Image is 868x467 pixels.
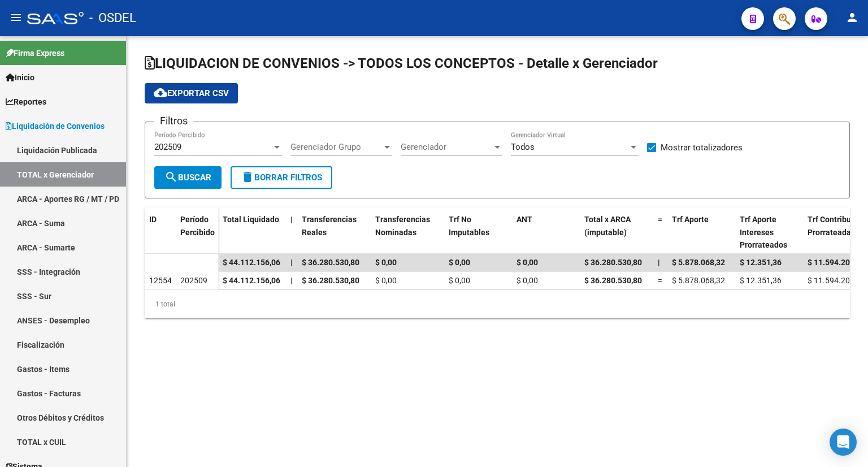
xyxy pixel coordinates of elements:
datatable-header-cell: Transferencias Reales [297,207,371,257]
datatable-header-cell: Trf Aporte Intereses Prorrateados [735,207,803,257]
mat-icon: delete [241,170,254,184]
span: = [658,215,662,224]
span: $ 44.112.156,06 [223,276,280,285]
span: Trf Aporte [672,215,709,224]
span: Firma Express [6,47,64,59]
span: = [658,276,662,285]
span: $ 0,00 [449,276,470,285]
datatable-header-cell: Total Liquidado [218,207,286,257]
button: Borrar Filtros [231,166,332,189]
span: | [290,215,293,224]
span: ANT [517,215,532,224]
span: Reportes [6,96,46,108]
span: $ 12.351,36 [740,258,782,267]
div: Open Intercom Messenger [830,429,857,456]
mat-icon: search [164,170,178,184]
span: | [658,258,660,267]
span: $ 0,00 [517,258,538,267]
span: Mostrar totalizadores [661,141,743,154]
div: 1 total [145,290,850,318]
span: Borrar Filtros [241,172,322,183]
span: Trf No Imputables [449,215,489,237]
datatable-header-cell: Transferencias Nominadas [371,207,444,257]
span: $ 44.112.156,06 [223,258,280,267]
span: $ 36.280.530,80 [302,276,359,285]
span: - OSDEL [89,6,136,31]
span: Transferencias Nominadas [375,215,430,237]
span: 12554 [149,276,172,285]
span: Todos [511,142,535,152]
h3: Filtros [154,113,193,129]
span: Transferencias Reales [302,215,357,237]
span: Liquidación de Convenios [6,120,105,132]
span: Total Liquidado [223,215,279,224]
span: $ 0,00 [375,258,397,267]
span: $ 11.594.208,14 [808,276,865,285]
span: | [290,276,292,285]
span: LIQUIDACION DE CONVENIOS -> TODOS LOS CONCEPTOS - Detalle x Gerenciador [145,55,658,71]
datatable-header-cell: | [286,207,297,257]
span: Trf Contribucion Prorrateada [808,215,866,237]
span: $ 36.280.530,80 [584,258,642,267]
button: Exportar CSV [145,83,238,103]
span: 202509 [180,276,207,285]
span: Período Percibido [180,215,215,237]
span: | [290,258,293,267]
span: 202509 [154,142,181,152]
span: Gerenciador [401,142,492,152]
mat-icon: cloud_download [154,86,167,100]
span: Gerenciador Grupo [290,142,382,152]
mat-icon: menu [9,11,23,24]
datatable-header-cell: Período Percibido [176,207,218,255]
mat-icon: person [845,11,859,24]
span: $ 0,00 [517,276,538,285]
span: $ 36.280.530,80 [302,258,359,267]
button: Buscar [154,166,222,189]
span: Trf Aporte Intereses Prorrateados [740,215,787,250]
span: Inicio [6,71,34,84]
span: $ 5.878.068,32 [672,276,725,285]
datatable-header-cell: ID [145,207,176,255]
span: $ 0,00 [449,258,470,267]
span: Buscar [164,172,211,183]
datatable-header-cell: Total x ARCA (imputable) [580,207,653,257]
span: $ 12.351,36 [740,276,782,285]
span: $ 36.280.530,80 [584,276,642,285]
span: $ 5.878.068,32 [672,258,725,267]
datatable-header-cell: ANT [512,207,580,257]
span: ID [149,215,157,224]
span: Total x ARCA (imputable) [584,215,631,237]
span: $ 11.594.208,14 [808,258,865,267]
span: Exportar CSV [154,88,229,98]
datatable-header-cell: Trf Aporte [667,207,735,257]
datatable-header-cell: = [653,207,667,257]
span: $ 0,00 [375,276,397,285]
datatable-header-cell: Trf No Imputables [444,207,512,257]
